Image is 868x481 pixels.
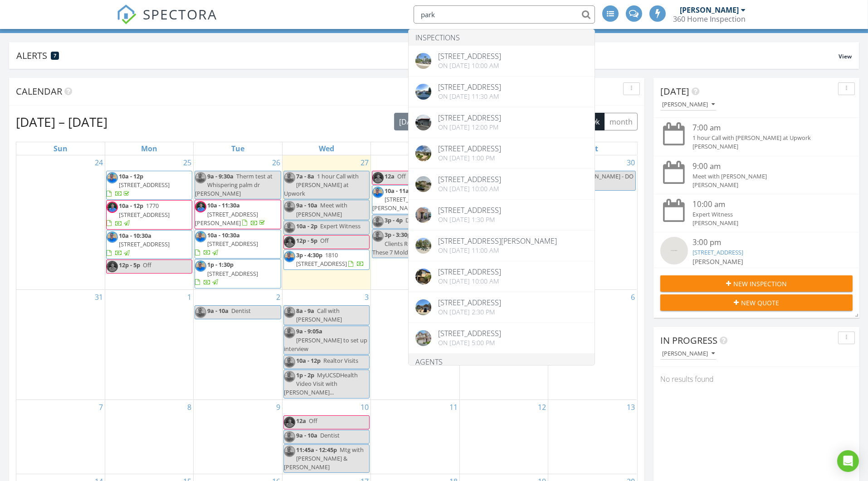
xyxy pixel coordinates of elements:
[438,330,501,337] div: [STREET_ADDRESS]
[415,299,431,315] img: cover.jpg
[372,185,458,215] a: 10a - 11a [STREET_ADDRESS][PERSON_NAME]
[139,142,159,155] a: Monday
[296,307,342,323] span: Call with [PERSON_NAME]
[406,142,424,155] a: Thursday
[372,231,384,242] img: img_7863.jpeg
[385,216,403,224] span: 3p - 4p
[194,399,282,474] td: Go to September 9, 2025
[604,113,638,130] button: month
[323,356,358,365] span: Realtor Visits
[195,210,258,227] span: [STREET_ADDRESS][PERSON_NAME]
[385,231,411,239] span: 3p - 3:30p
[284,307,295,318] img: img_7863.jpeg
[371,290,459,400] td: Go to September 4, 2025
[692,257,743,266] span: [PERSON_NAME]
[107,261,118,272] img: img_9233.jpeg
[296,307,314,315] span: 8a - 9a
[16,155,105,290] td: Go to August 24, 2025
[195,201,206,212] img: img_9233.jpeg
[296,201,347,218] span: Meet with [PERSON_NAME]
[107,202,118,213] img: img_9233.jpeg
[692,219,837,227] div: [PERSON_NAME]
[107,172,118,183] img: img_7863.jpeg
[372,187,384,198] img: img_7863.jpeg
[185,290,193,304] a: Go to September 1, 2025
[660,275,853,292] button: New Inspection
[284,236,295,248] img: img_9233.jpeg
[296,431,317,439] span: 9a - 10a
[296,172,314,180] span: 7a - 8a
[680,5,739,14] div: [PERSON_NAME]
[415,238,431,254] img: streetview
[195,200,281,229] a: 10a - 11:30a [STREET_ADDRESS][PERSON_NAME]
[181,155,193,170] a: Go to August 25, 2025
[296,356,321,365] span: 10a - 12p
[394,113,427,130] button: [DATE]
[372,195,435,212] span: [STREET_ADDRESS][PERSON_NAME]
[733,279,787,289] span: New Inspection
[119,172,143,180] span: 10a - 12p
[409,29,595,46] li: Inspections
[839,53,852,60] span: View
[195,307,206,318] img: img_7863.jpeg
[296,371,314,379] span: 1p - 2p
[296,222,317,230] span: 10a - 2p
[372,216,384,227] img: img_7863.jpeg
[16,85,62,97] span: Calendar
[625,400,637,414] a: Go to September 13, 2025
[283,250,370,270] a: 3p - 4:30p 1810 [STREET_ADDRESS]
[415,53,431,69] img: streetview
[414,5,595,24] input: Search everything...
[741,298,779,308] span: New Quote
[438,53,501,60] div: [STREET_ADDRESS]
[692,237,837,248] div: 3:00 pm
[296,251,347,268] span: 1810 [STREET_ADDRESS]
[296,417,306,425] span: 12a
[195,259,281,289] a: 1p - 1:30p [STREET_ADDRESS]
[438,339,501,346] div: On [DATE] 5:00 pm
[207,260,234,269] span: 1p - 1:30p
[438,207,501,214] div: [STREET_ADDRESS]
[207,172,234,180] span: 9a - 9:30a
[438,176,501,183] div: [STREET_ADDRESS]
[207,240,258,248] span: [STREET_ADDRESS]
[415,145,431,161] img: 4468118%2Fcover_photos%2FYn8KqaQ0qL7egLrsKm4N%2Foriginal.4468118-1679530687467
[415,207,431,223] img: 4306741%2Fcover_photos%2Fo4qiHnpJR99wOG7OKWdt%2Foriginal.jpg
[372,231,447,256] span: Be The Pro Clients Remember with These 7 Mold P...
[195,230,281,259] a: 10a - 10:30a [STREET_ADDRESS]
[282,155,371,290] td: Go to August 27, 2025
[97,400,105,414] a: Go to September 7, 2025
[660,348,717,360] button: [PERSON_NAME]
[107,202,170,227] a: 10a - 12p 1770 [STREET_ADDRESS]
[296,236,317,245] span: 12p - 5p
[625,155,637,170] a: Go to August 30, 2025
[296,251,322,259] span: 3p - 4:30p
[438,185,501,192] div: On [DATE] 10:00 am
[660,294,853,311] button: New Quote
[195,172,206,183] img: img_7863.jpeg
[274,400,282,414] a: Go to September 9, 2025
[284,222,295,233] img: img_7863.jpeg
[119,240,170,248] span: [STREET_ADDRESS]
[284,327,295,338] img: img_7863.jpeg
[54,53,56,59] span: 7
[438,124,501,131] div: On [DATE] 12:00 pm
[309,417,317,425] span: Off
[119,181,170,189] span: [STREET_ADDRESS]
[660,85,689,97] span: [DATE]
[231,307,251,315] span: Dentist
[270,155,282,170] a: Go to August 26, 2025
[52,142,69,155] a: Sunday
[207,307,229,315] span: 9a - 10a
[692,172,837,181] div: Meet with [PERSON_NAME]
[106,200,192,230] a: 10a - 12p 1770 [STREET_ADDRESS]
[385,172,395,180] span: 12a
[692,161,837,172] div: 9:00 am
[317,142,336,155] a: Wednesday
[284,251,295,262] img: img_7863.jpeg
[660,99,717,111] button: [PERSON_NAME]
[284,172,295,183] img: img_7863.jpeg
[653,367,859,391] div: No results found
[284,172,359,197] span: 1 hour Call with [PERSON_NAME] at Upwork
[185,400,193,414] a: Go to September 8, 2025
